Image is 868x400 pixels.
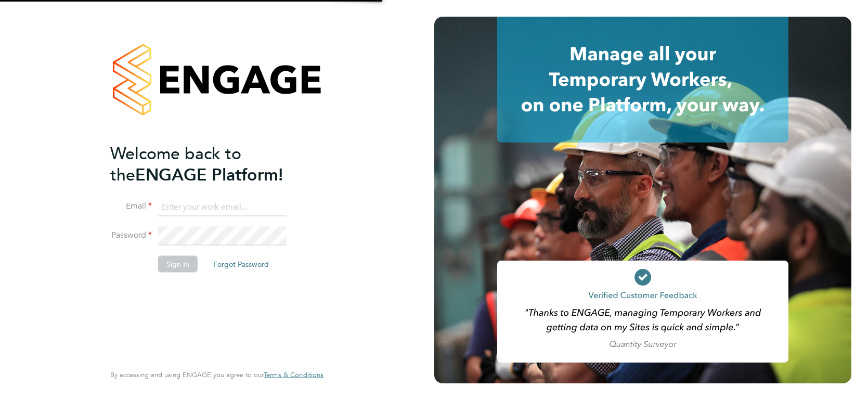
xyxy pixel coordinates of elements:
input: Enter your work email... [158,198,287,216]
button: Forgot Password [205,256,277,273]
span: Terms & Conditions [264,370,323,379]
h2: ENGAGE Platform! [110,143,313,185]
label: Email [110,201,152,212]
button: Sign In [158,256,198,273]
span: Welcome back to the [110,143,241,185]
a: Terms & Conditions [264,371,323,379]
label: Password [110,230,152,241]
span: By accessing and using ENGAGE you agree to our [110,370,323,379]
